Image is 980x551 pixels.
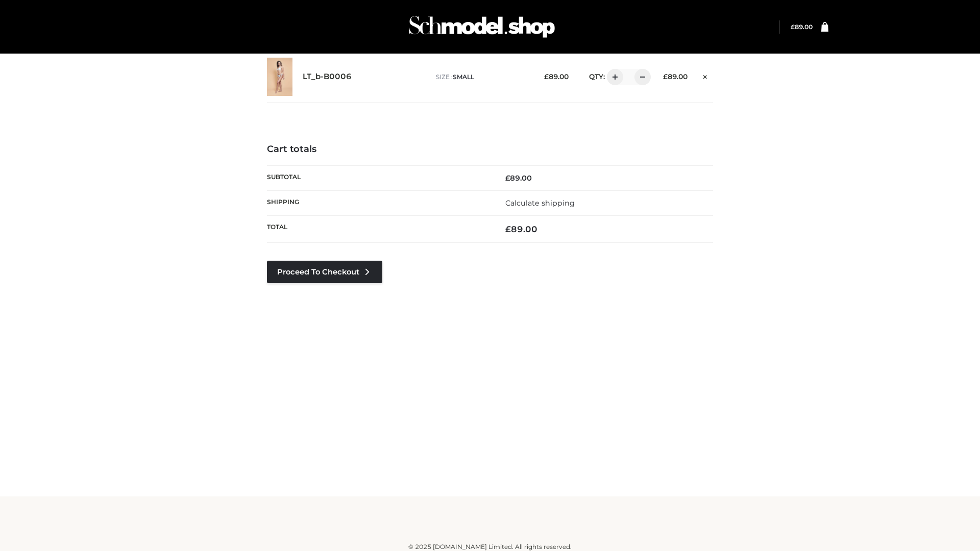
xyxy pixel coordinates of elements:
a: £89.00 [791,23,813,31]
span: £ [663,72,668,81]
span: £ [544,72,549,81]
span: SMALL [453,73,474,81]
bdi: 89.00 [791,23,813,31]
span: £ [505,173,510,183]
a: Calculate shipping [505,198,575,208]
a: Proceed to Checkout [267,261,382,283]
bdi: 89.00 [544,72,569,81]
p: size : [436,72,528,82]
img: Schmodel Admin 964 [405,7,558,47]
a: LT_b-B0006 [303,72,352,82]
a: Remove this item [698,69,713,82]
h4: Cart totals [267,144,713,155]
bdi: 89.00 [505,173,532,183]
span: £ [505,224,511,234]
th: Total [267,216,490,243]
span: £ [791,23,795,31]
th: Shipping [267,190,490,215]
div: QTY: [579,69,647,85]
th: Subtotal [267,165,490,190]
bdi: 89.00 [505,224,537,234]
bdi: 89.00 [663,72,688,81]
